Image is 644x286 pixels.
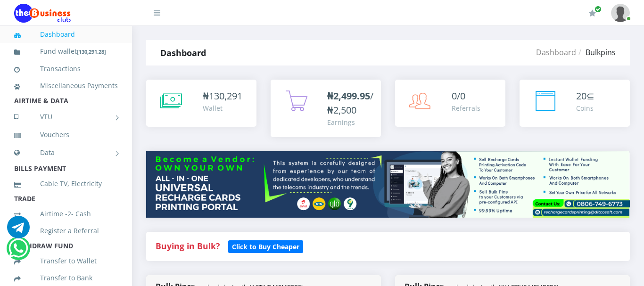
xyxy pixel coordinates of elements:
a: Transactions [14,58,118,80]
small: [ ] [77,48,106,55]
a: Data [14,141,118,164]
img: User [611,4,630,22]
a: Vouchers [14,124,118,146]
img: multitenant_rcp.png [146,151,630,218]
a: Fund wallet[130,291.28] [14,41,118,63]
strong: Buying in Bulk? [156,240,220,252]
div: Wallet [203,103,242,113]
b: 130,291.28 [79,48,104,55]
a: Dashboard [14,24,118,45]
strong: Dashboard [160,47,206,58]
div: ₦ [203,89,242,103]
div: Coins [576,103,594,113]
a: Cable TV, Electricity [14,173,118,195]
b: Click to Buy Cheaper [232,242,299,251]
a: 0/0 Referrals [395,80,505,127]
a: Chat for support [8,244,28,260]
span: 130,291 [209,90,242,102]
span: Renew/Upgrade Subscription [594,6,602,13]
div: Referrals [452,103,480,113]
a: Chat for support [7,223,30,238]
a: VTU [14,105,118,129]
a: ₦2,499.95/₦2,500 Earnings [271,80,381,137]
li: Bulkpins [576,47,616,58]
a: Register a Referral [14,220,118,242]
a: ₦130,291 Wallet [146,80,256,127]
div: Earnings [327,117,373,127]
i: Renew/Upgrade Subscription [589,9,596,17]
a: Dashboard [536,47,576,57]
span: 20 [576,90,586,102]
b: ₦2,499.95 [327,90,370,102]
div: ⊆ [576,89,594,103]
span: /₦2,500 [327,90,373,116]
img: Logo [14,4,71,23]
a: Click to Buy Cheaper [228,240,303,252]
a: Miscellaneous Payments [14,75,118,97]
a: Airtime -2- Cash [14,203,118,225]
span: 0/0 [452,90,465,102]
a: Transfer to Wallet [14,250,118,272]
